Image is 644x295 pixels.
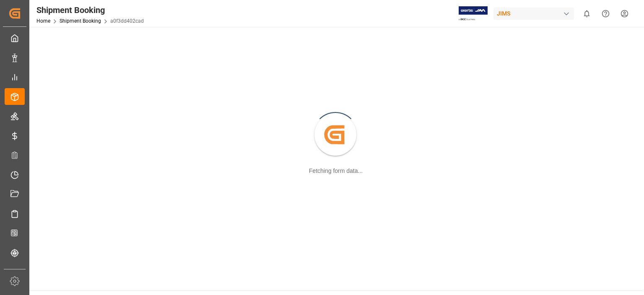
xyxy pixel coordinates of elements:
img: Exertis%20JAM%20-%20Email%20Logo.jpg_1722504956.jpg [459,6,488,21]
button: Help Center [596,4,615,23]
div: Shipment Booking [36,4,144,16]
a: Shipment Booking [60,18,101,24]
button: show 0 new notifications [577,4,596,23]
div: JIMS [493,8,574,20]
button: JIMS [493,5,577,21]
div: Fetching form data... [309,167,363,175]
a: Home [36,18,50,24]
